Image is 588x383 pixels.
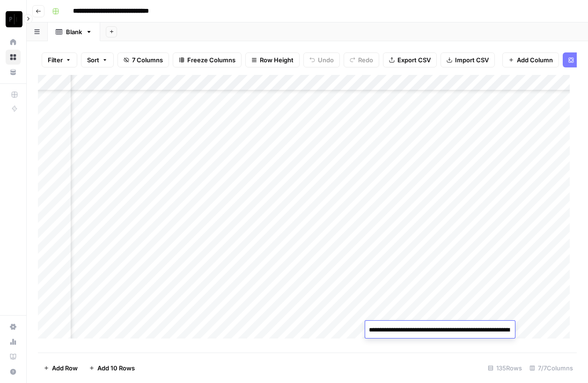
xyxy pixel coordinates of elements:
button: Freeze Columns [173,52,242,67]
span: Export CSV [397,55,431,65]
button: Redo [344,52,379,67]
a: Browse [6,50,21,65]
button: Add Column [502,52,559,67]
button: Row Height [245,52,300,67]
span: Redo [358,55,373,65]
span: Add Column [517,55,553,65]
div: Blank [66,27,82,37]
a: Usage [6,334,21,349]
div: 135 Rows [484,361,526,376]
span: Import CSV [455,55,489,65]
span: Add Row [52,363,78,373]
button: Add Row [38,361,83,376]
div: 7/7 Columns [526,361,577,376]
button: Filter [42,52,77,67]
span: Sort [87,55,99,65]
a: Blank [48,22,100,41]
button: Undo [303,52,340,67]
button: Add 10 Rows [83,361,140,376]
button: 7 Columns [118,52,169,67]
span: Add 10 Rows [97,363,135,373]
a: Home [6,35,21,50]
span: Row Height [260,55,294,65]
a: Learning Hub [6,349,21,364]
button: Export CSV [383,52,437,67]
button: Help + Support [6,364,21,379]
span: 7 Columns [132,55,163,65]
button: Sort [81,52,114,67]
span: Undo [318,55,334,65]
a: Settings [6,319,21,334]
button: Import CSV [441,52,495,67]
span: Freeze Columns [187,55,235,65]
img: Paragon Intel - Copyediting Logo [6,11,22,28]
button: Workspace: Paragon Intel - Copyediting [6,7,21,31]
a: Your Data [6,65,21,80]
span: Filter [48,55,63,65]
